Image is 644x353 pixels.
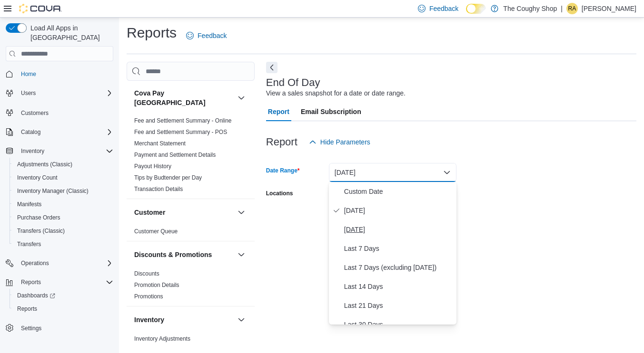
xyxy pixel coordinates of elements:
span: Inventory Count [17,174,58,181]
span: Last 30 Days [344,319,453,330]
div: Roberto Apodaca [566,3,578,14]
span: Reports [13,303,113,315]
button: Catalog [2,125,117,139]
span: Inventory Manager (Classic) [13,185,113,197]
a: Promotion Details [134,282,179,288]
a: Customers [17,107,52,119]
button: Cova Pay [GEOGRAPHIC_DATA] [134,88,234,107]
a: Customer Queue [134,228,178,235]
span: Last 7 Days (excluding [DATE]) [344,262,453,273]
span: Payout History [134,162,171,170]
span: Promotion Details [134,281,179,289]
span: Reports [17,305,37,313]
a: Settings [17,323,45,334]
span: Fee and Settlement Summary - Online [134,117,232,124]
a: Merchant Statement [134,140,186,147]
a: Transaction Details [134,186,183,192]
span: Home [21,70,36,78]
span: Home [17,68,113,80]
a: Inventory Count [13,172,61,183]
span: Transfers [17,240,41,248]
button: Inventory Manager (Classic) [10,184,117,198]
span: Tips by Budtender per Day [134,174,202,181]
button: Manifests [10,198,117,211]
a: Dashboards [13,290,59,301]
span: Merchant Statement [134,140,186,147]
img: Cova [19,4,62,13]
a: Feedback [182,26,230,45]
button: Cova Pay [GEOGRAPHIC_DATA] [236,92,247,104]
button: Reports [10,302,117,315]
span: Hide Parameters [320,137,370,147]
span: Report [268,102,289,121]
span: Reports [21,278,41,286]
span: Promotions [134,293,163,300]
button: Purchase Orders [10,211,117,224]
span: Customers [21,109,49,117]
a: Adjustments (Classic) [13,159,76,170]
span: Dashboards [17,292,55,299]
a: Home [17,68,40,80]
h3: End Of Day [266,77,320,88]
div: Select listbox [329,182,456,324]
span: Adjustments (Classic) [13,159,113,170]
span: Inventory [17,145,113,157]
span: Users [21,89,36,97]
a: Payout History [134,163,171,170]
span: Dashboards [13,290,113,301]
h1: Reports [127,23,177,42]
h3: Customer [134,208,165,217]
button: Users [2,86,117,100]
button: Customer [236,207,247,218]
span: Last 7 Days [344,243,453,254]
span: Transaction Details [134,185,183,193]
button: Operations [2,257,117,270]
div: Discounts & Promotions [127,268,255,306]
span: Catalog [21,128,40,136]
a: Inventory Adjustments [134,335,190,342]
span: Transfers [13,239,113,250]
button: Inventory [134,315,234,324]
span: Catalog [17,126,113,138]
span: Payment and Settlement Details [134,151,216,159]
p: [PERSON_NAME] [582,3,636,14]
span: Transfers (Classic) [17,227,65,235]
span: Manifests [17,200,41,208]
span: Inventory [21,147,44,155]
span: Fee and Settlement Summary - POS [134,128,227,136]
p: The Coughy Shop [503,3,557,14]
button: Transfers (Classic) [10,224,117,238]
span: Feedback [429,4,458,13]
span: [DATE] [344,205,453,216]
button: Discounts & Promotions [236,249,247,260]
span: Discounts [134,270,159,277]
span: Operations [17,258,113,269]
span: Email Subscription [301,102,361,121]
span: Load All Apps in [GEOGRAPHIC_DATA] [27,23,113,42]
a: Inventory Manager (Classic) [13,185,92,197]
span: [DATE] [344,224,453,235]
a: Discounts [134,270,159,277]
h3: Report [266,136,297,148]
span: Inventory Manager (Classic) [17,187,89,195]
button: [DATE] [329,163,456,182]
a: Payment and Settlement Details [134,152,216,158]
label: Date Range [266,167,300,174]
span: Last 21 Days [344,300,453,311]
span: RA [568,3,576,14]
span: Adjustments (Classic) [17,161,72,168]
button: Catalog [17,126,44,138]
span: Feedback [198,31,227,40]
span: Reports [17,277,113,288]
a: Transfers [13,239,45,250]
button: Transfers [10,238,117,251]
button: Home [2,67,117,81]
span: Inventory Count [13,172,113,183]
a: Dashboards [10,289,117,302]
div: Cova Pay [GEOGRAPHIC_DATA] [127,115,255,199]
span: Users [17,87,113,99]
button: Users [17,87,40,99]
a: Reports [13,303,41,315]
span: Purchase Orders [17,214,60,221]
span: Customers [17,106,113,118]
